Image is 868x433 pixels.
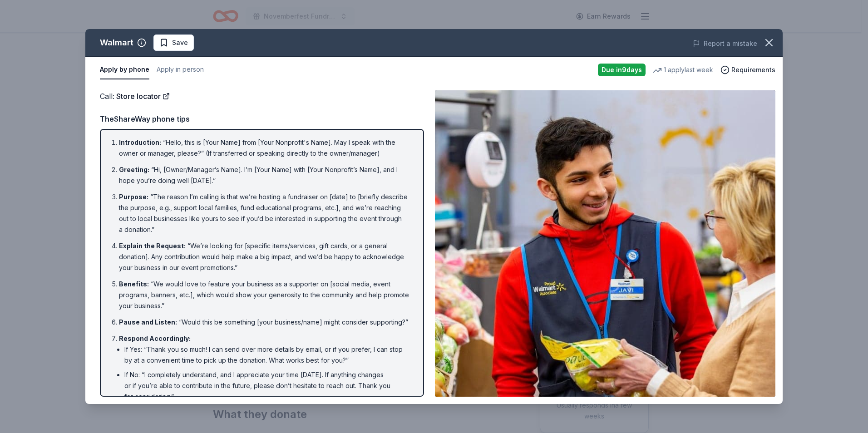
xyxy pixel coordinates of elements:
div: 1 apply last week [653,64,713,75]
div: Due in 9 days [598,64,646,76]
button: Apply in person [157,60,204,79]
button: Report a mistake [693,38,757,49]
span: Benefits : [119,280,149,288]
li: “We would love to feature your business as a supporter on [social media, event programs, banners,... [119,279,410,311]
li: “The reason I’m calling is that we’re hosting a fundraiser on [date] to [briefly describe the pur... [119,192,410,235]
button: Save [153,34,194,51]
span: Explain the Request : [119,242,186,250]
img: Image for Walmart [435,90,775,397]
span: Respond Accordingly : [119,335,191,342]
span: Greeting : [119,166,149,173]
div: TheShareWay phone tips [100,113,424,125]
span: Pause and Listen : [119,318,177,326]
span: Save [172,37,188,48]
li: “Hi, [Owner/Manager’s Name]. I’m [Your Name] with [Your Nonprofit’s Name], and I hope you’re doin... [119,164,410,186]
button: Apply by phone [100,60,149,79]
div: Walmart [100,35,133,50]
li: “Would this be something [your business/name] might consider supporting?” [119,317,410,328]
li: If No: “I completely understand, and I appreciate your time [DATE]. If anything changes or if you... [124,369,410,402]
li: If Yes: “Thank you so much! I can send over more details by email, or if you prefer, I can stop b... [124,344,410,366]
button: Requirements [720,64,775,75]
li: “We’re looking for [specific items/services, gift cards, or a general donation]. Any contribution... [119,241,410,273]
div: Call : [100,90,424,102]
a: Store locator [116,90,170,102]
span: Requirements [731,64,775,75]
li: “Hello, this is [Your Name] from [Your Nonprofit's Name]. May I speak with the owner or manager, ... [119,137,410,159]
span: Introduction : [119,138,161,146]
span: Purpose : [119,193,148,201]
